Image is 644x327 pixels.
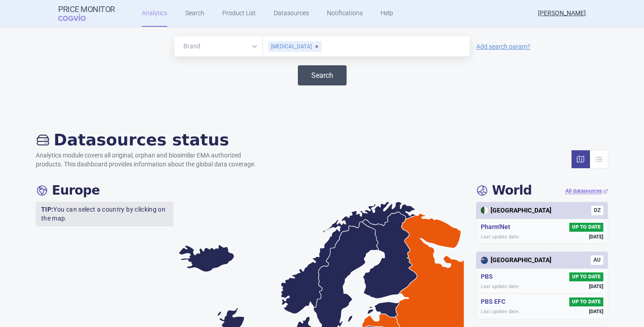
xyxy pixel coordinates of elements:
a: Add search param? [476,43,530,50]
span: DZ [591,206,603,215]
span: Last update date: [481,234,520,240]
img: Australia [481,257,488,264]
span: UP TO DATE [569,297,603,306]
h4: Europe [36,183,100,198]
a: Price MonitorCOGVIO [58,5,115,22]
span: AU [591,255,603,265]
img: Algeria [481,207,488,214]
h2: Datasources status [36,130,265,149]
h4: World [476,183,532,198]
span: [DATE] [589,308,603,315]
strong: TIP: [41,206,53,213]
span: [DATE] [589,234,603,240]
strong: Price Monitor [58,5,115,14]
h5: Pharm'Net [481,223,514,232]
div: [GEOGRAPHIC_DATA] [481,206,551,215]
span: Last update date: [481,283,520,290]
p: Analytics module covers all original, orphan and biosimilar EMA authorized products. This dashboa... [36,151,265,169]
span: Last update date: [481,308,520,315]
p: You can select a country by clicking on the map. [36,202,174,226]
span: UP TO DATE [569,272,603,281]
div: [MEDICAL_DATA] [268,41,322,52]
button: Search [298,65,347,85]
h5: PBS [481,272,496,281]
span: COGVIO [58,14,98,21]
span: [DATE] [589,283,603,290]
h5: PBS EFC [481,297,509,306]
a: All datasources [565,187,608,195]
span: UP TO DATE [569,223,603,232]
div: [GEOGRAPHIC_DATA] [481,256,551,265]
